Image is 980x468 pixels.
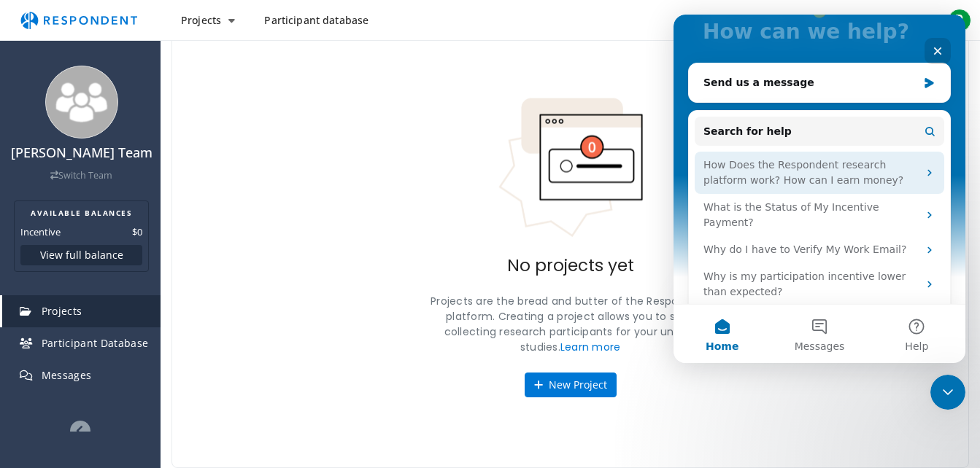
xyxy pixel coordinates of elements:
[132,225,142,239] dd: $0
[9,146,153,160] h4: [PERSON_NAME] Team
[42,336,149,350] span: Participant Database
[264,13,369,27] span: Participant database
[42,368,92,382] span: Messages
[425,294,717,355] p: Projects are the bread and butter of the Respondent platform. Creating a project allows you to st...
[822,13,936,27] span: [PERSON_NAME] Team
[498,97,644,238] img: No projects indicator
[723,6,752,35] a: Message participants
[181,13,221,27] span: Projects
[945,7,974,34] button: P
[252,7,380,34] a: Participant database
[20,207,142,219] h2: AVAILABLE BALANCES
[793,7,939,34] button: Puno Mphahlele Team
[507,256,634,276] h2: No projects yet
[12,7,146,34] img: respondent-logo.png
[20,225,61,239] dt: Incentive
[20,245,142,265] button: View full balance
[758,6,787,35] a: Help and support
[42,304,82,318] span: Projects
[169,7,247,34] button: Projects
[930,375,965,410] iframe: Intercom live chat
[14,200,149,272] section: Balance summary
[560,340,621,354] a: Learn more
[45,66,118,139] img: team_avatar_256.png
[674,15,965,363] iframe: Intercom live chat
[948,9,971,32] span: P
[50,169,112,182] a: Switch Team
[525,373,617,397] button: New Project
